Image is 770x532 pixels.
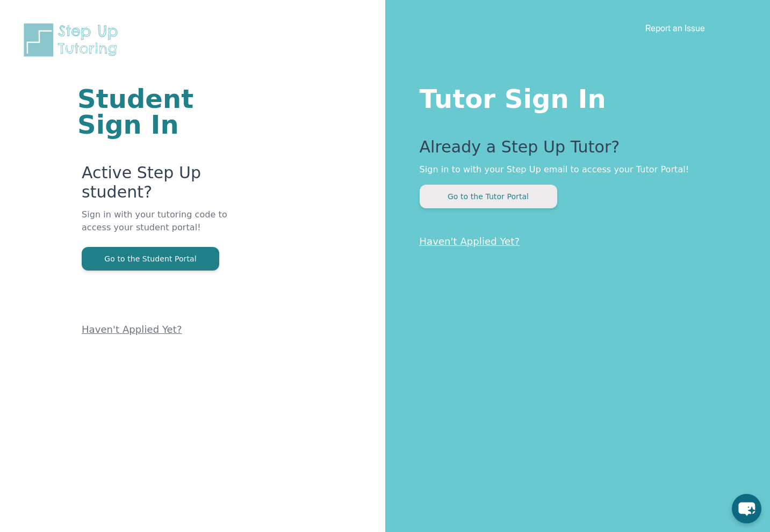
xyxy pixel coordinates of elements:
[420,191,557,201] a: Go to the Tutor Portal
[21,21,125,59] img: Step Up Tutoring horizontal logo
[645,23,705,33] a: Report an Issue
[420,185,557,208] button: Go to the Tutor Portal
[82,247,219,271] button: Go to the Student Portal
[420,163,728,176] p: Sign in to with your Step Up email to access your Tutor Portal!
[82,324,182,335] a: Haven't Applied Yet?
[420,137,728,163] p: Already a Step Up Tutor?
[82,253,219,264] a: Go to the Student Portal
[732,494,761,523] button: chat-button
[420,82,728,112] h1: Tutor Sign In
[82,208,256,247] p: Sign in with your tutoring code to access your student portal!
[420,236,520,247] a: Haven't Applied Yet?
[77,86,256,137] h1: Student Sign In
[82,163,256,208] p: Active Step Up student?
